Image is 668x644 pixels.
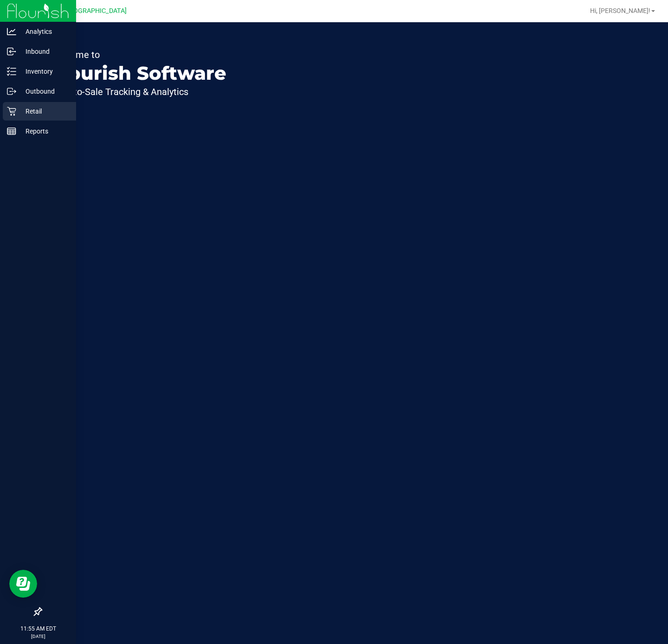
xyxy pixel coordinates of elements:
span: [GEOGRAPHIC_DATA] [63,7,127,15]
p: Flourish Software [50,64,226,83]
inline-svg: Analytics [7,27,16,36]
inline-svg: Retail [7,107,16,116]
inline-svg: Inventory [7,67,16,76]
inline-svg: Outbound [7,87,16,96]
p: Analytics [16,26,72,37]
p: Inventory [16,66,72,77]
p: Inbound [16,46,72,57]
inline-svg: Reports [7,127,16,136]
p: Outbound [16,86,72,97]
p: 11:55 AM EDT [4,625,72,633]
p: [DATE] [4,633,72,640]
p: Reports [16,126,72,137]
p: Seed-to-Sale Tracking & Analytics [50,87,226,96]
p: Welcome to [50,50,226,59]
iframe: Resource center [9,570,37,598]
inline-svg: Inbound [7,47,16,56]
span: Hi, [PERSON_NAME]! [590,7,650,14]
p: Retail [16,106,72,117]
